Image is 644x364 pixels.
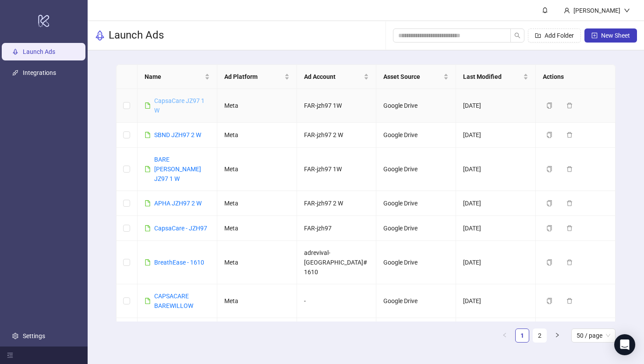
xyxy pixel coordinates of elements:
[145,225,151,231] span: file
[109,28,164,42] h3: Launch Ads
[217,318,297,343] td: Meta
[564,7,570,14] span: user
[463,72,521,81] span: Last Modified
[154,225,207,232] a: CapsaCare - JZH97
[7,352,13,358] span: menu-fold
[536,65,616,89] th: Actions
[456,65,536,89] th: Last Modified
[566,166,573,172] span: delete
[376,148,456,191] td: Google Drive
[217,241,297,284] td: Meta
[456,216,536,241] td: [DATE]
[546,298,552,304] span: copy
[528,28,581,42] button: Add Folder
[376,191,456,216] td: Google Drive
[456,191,536,216] td: [DATE]
[555,332,560,338] span: right
[566,132,573,138] span: delete
[498,329,512,343] button: left
[502,332,507,338] span: left
[601,32,630,39] span: New Sheet
[297,318,377,343] td: FAR-jzh97
[217,89,297,123] td: Meta
[571,329,616,343] div: Page Size
[550,329,564,343] button: right
[304,72,362,81] span: Ad Account
[546,132,552,138] span: copy
[297,89,377,123] td: FAR-jzh97 1W
[145,166,151,172] span: file
[145,132,151,138] span: file
[456,123,536,148] td: [DATE]
[224,72,283,81] span: Ad Platform
[566,225,573,231] span: delete
[383,72,442,81] span: Asset Source
[217,123,297,148] td: Meta
[145,298,151,304] span: file
[516,329,529,342] a: 1
[297,123,377,148] td: FAR-jzh97 2 W
[23,48,55,55] a: Launch Ads
[376,318,456,343] td: Google Drive
[154,293,193,309] a: CAPSACARE BAREWILLOW
[154,131,201,138] a: SBND JZH97 2 W
[145,200,151,206] span: file
[591,32,598,39] span: plus-square
[566,298,573,304] span: delete
[456,89,536,123] td: [DATE]
[217,191,297,216] td: Meta
[546,225,552,231] span: copy
[297,241,377,284] td: adrevival-[GEOGRAPHIC_DATA]#1610
[297,191,377,216] td: FAR-jzh97 2 W
[456,318,536,343] td: [DATE]
[533,329,546,342] a: 2
[145,102,151,109] span: file
[456,284,536,318] td: [DATE]
[376,284,456,318] td: Google Drive
[145,259,151,265] span: file
[376,216,456,241] td: Google Drive
[23,332,45,339] a: Settings
[297,148,377,191] td: FAR-jzh97 1W
[546,102,552,109] span: copy
[138,65,217,89] th: Name
[154,97,205,114] a: CapsaCare JZ97 1 W
[566,102,573,109] span: delete
[217,148,297,191] td: Meta
[542,7,548,13] span: bell
[456,241,536,284] td: [DATE]
[535,32,541,39] span: folder-add
[570,6,624,15] div: [PERSON_NAME]
[376,65,456,89] th: Asset Source
[546,259,552,265] span: copy
[515,329,529,343] li: 1
[546,166,552,172] span: copy
[545,32,574,39] span: Add Folder
[145,72,203,81] span: Name
[498,329,512,343] li: Previous Page
[550,329,564,343] li: Next Page
[624,7,630,14] span: down
[376,89,456,123] td: Google Drive
[577,329,610,342] span: 50 / page
[566,200,573,206] span: delete
[297,65,377,89] th: Ad Account
[456,148,536,191] td: [DATE]
[23,69,56,76] a: Integrations
[614,334,635,355] div: Open Intercom Messenger
[154,200,202,207] a: APHA JZH97 2 W
[154,156,201,182] a: BARE [PERSON_NAME] JZ97 1 W
[514,32,520,39] span: search
[154,259,204,266] a: BreathEase - 1610
[566,259,573,265] span: delete
[95,30,105,41] span: rocket
[217,65,297,89] th: Ad Platform
[297,216,377,241] td: FAR-jzh97
[376,123,456,148] td: Google Drive
[533,329,547,343] li: 2
[584,28,637,42] button: New Sheet
[546,200,552,206] span: copy
[376,241,456,284] td: Google Drive
[217,284,297,318] td: Meta
[217,216,297,241] td: Meta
